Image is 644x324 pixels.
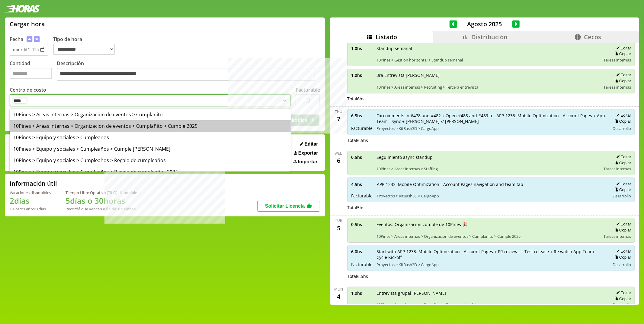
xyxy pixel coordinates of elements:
[53,36,120,56] label: Tipo de hora
[376,72,599,78] span: 3ra Entrevista [PERSON_NAME]
[471,33,508,41] span: Distribución
[376,57,599,63] span: 10Pines > Gestion horizontal > Standup semanal
[335,109,343,114] div: Thu
[10,132,291,143] div: 10Pines > Equipo y sociales > Cumpleaños
[376,262,606,267] span: Proyectos > KitBash3D > CargoApp
[377,181,606,187] span: APP-1233: Mobile Optimization - Account Pages navigation and team tab
[614,181,631,187] button: Editar
[351,290,372,296] span: 1.0 hs
[334,223,344,233] div: 5
[613,187,631,192] button: Copiar
[347,137,635,143] div: Total 6.5 hs
[613,78,631,83] button: Copiar
[604,84,631,90] span: Tareas internas
[614,290,631,295] button: Editar
[376,84,599,90] span: 10Pines > Areas internas > Recruiting > Tercera entrevista
[613,228,631,233] button: Copiar
[614,113,631,118] button: Editar
[335,151,343,156] div: Wed
[10,166,291,178] div: 10Pines > Equipo y sociales > Cumpleaños > Regalo de cumpleaños 2024
[5,5,40,13] img: logotipo
[604,166,631,171] span: Tareas internas
[613,255,631,260] button: Copiar
[296,87,320,93] label: Facturable
[347,96,635,102] div: Total 6 hs
[347,273,635,279] div: Total 6.5 hs
[10,195,51,206] h1: 2 días
[53,44,115,55] select: Tipo de hora
[376,234,599,239] span: 10Pines > Areas internas > Organizacion de eventos > Cumplañito > Cumple 2025
[10,179,57,187] h2: Información útil
[347,205,635,210] div: Total 5 hs
[376,249,606,260] span: Start with APP-1233: Mobile Optimization - Account Pages + PR reviews + Test release + Re watch A...
[351,222,372,227] span: 0.5 hs
[298,150,318,156] span: Exportar
[614,72,631,77] button: Editar
[614,249,631,254] button: Editar
[376,290,606,296] span: Entrevista grupal [PERSON_NAME]
[351,154,372,160] span: 0.5 hs
[584,33,601,41] span: Cecos
[351,46,372,51] span: 1.0 hs
[351,113,372,118] span: 6.5 hs
[351,249,372,254] span: 6.0 hs
[116,206,136,212] b: Diciembre
[351,125,372,131] span: Facturable
[376,154,599,160] span: Seguimiento async standup
[304,141,318,147] span: Editar
[614,154,631,159] button: Editar
[613,51,631,56] button: Copiar
[257,201,320,212] button: Solicitar Licencia
[351,72,372,78] span: 1.0 hs
[604,234,631,239] span: Tareas internas
[613,160,631,165] button: Copiar
[10,155,291,166] div: 10Pines > Equipo y sociales > Cumpleaños > Regalo de cumpleaños
[265,203,305,209] span: Solicitar Licencia
[57,60,320,82] label: Descripción
[614,222,631,227] button: Editar
[334,114,344,124] div: 7
[376,222,599,227] span: Eventos: Organización cumple de 10Pines 🎉
[335,287,343,292] div: Mon
[613,302,631,307] span: Desarrollo
[613,262,631,267] span: Desarrollo
[292,150,320,156] button: Exportar
[10,60,57,82] label: Cantidad
[377,193,606,199] span: Proyectos > KitBash3D > CargoApp
[10,36,23,42] label: Fecha
[10,143,291,155] div: 10Pines > Equipo y sociales > Cumpleaños > Cumple [PERSON_NAME]
[10,20,45,28] h1: Cargar hora
[10,68,52,79] input: Cantidad
[351,181,373,187] span: 4.5 hs
[376,113,606,124] span: Fix comments in #478 and #482 + Open #488 and #489 for APP-1233: Mobile Optimization - Account Pa...
[613,296,631,301] button: Copiar
[10,87,46,93] label: Centro de costo
[457,20,512,28] span: Agosto 2025
[66,190,137,195] div: Tiempo Libre Optativo (TiLO) disponible
[613,193,631,199] span: Desarrollo
[376,46,599,51] span: Standup semanal
[376,166,599,171] span: 10Pines > Areas internas > Staffing
[604,57,631,63] span: Tareas internas
[351,193,373,199] span: Facturable
[298,141,320,147] button: Editar
[376,302,606,307] span: 10Pines > Areas internas > Recruiting > Tercera entrevista
[10,120,291,132] div: 10Pines > Areas internas > Organizacion de eventos > Cumplañito > Cumple 2025
[66,206,137,212] div: Recordá que vencen a fin de
[334,156,344,165] div: 6
[330,43,639,304] div: scrollable content
[613,119,631,124] button: Copiar
[10,109,291,120] div: 10Pines > Areas internas > Organizacion de eventos > Cumplañito
[335,218,342,223] div: Tue
[66,195,137,206] h1: 5 días o 30 horas
[334,292,344,301] div: 4
[351,262,372,267] span: Facturable
[298,159,318,165] span: Importar
[376,33,397,41] span: Listado
[376,126,606,131] span: Proyectos > KitBash3D > CargoApp
[614,46,631,51] button: Editar
[10,206,51,212] div: De otros años: 0 días
[57,68,315,81] textarea: Descripción
[10,190,51,195] div: Vacaciones disponibles
[613,126,631,131] span: Desarrollo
